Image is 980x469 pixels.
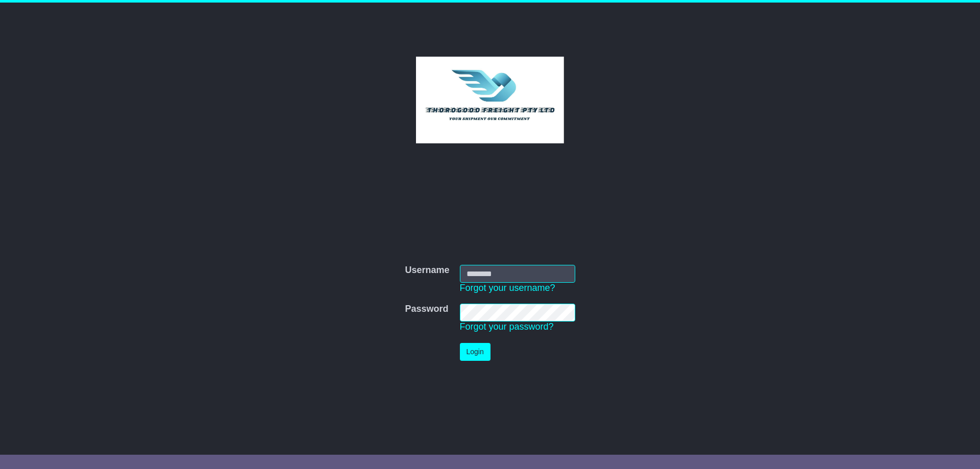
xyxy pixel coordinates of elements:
[416,57,565,143] img: Thorogood Freight Pty Ltd
[460,322,554,332] a: Forgot your password?
[460,343,491,361] button: Login
[405,265,449,276] label: Username
[460,283,555,293] a: Forgot your username?
[405,304,448,315] label: Password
